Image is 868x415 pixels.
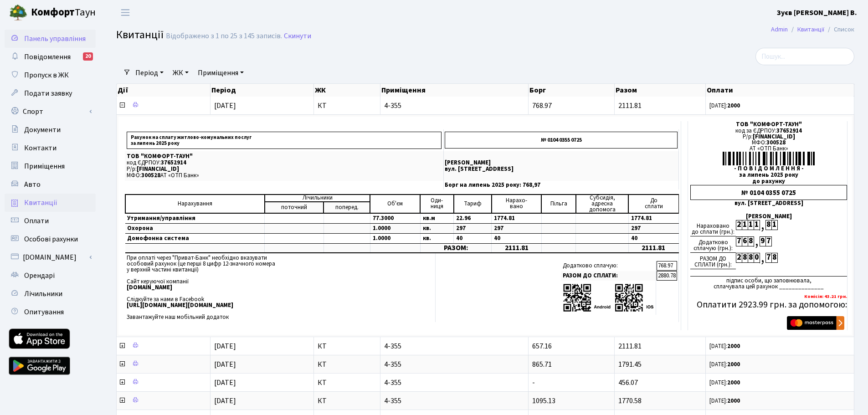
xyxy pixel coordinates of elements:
[492,213,542,224] td: 1774.81
[709,397,740,405] small: [DATE]:
[766,138,786,147] span: 300528
[618,359,642,369] span: 1791.45
[532,341,552,351] span: 657.16
[576,195,629,213] td: Субсидія, адресна допомога
[5,285,96,303] a: Лічильники
[561,271,656,281] td: РАЗОМ ДО СПЛАТИ:
[5,266,96,285] a: Орендарі
[706,84,854,97] th: Оплати
[384,102,524,109] span: 4-355
[777,8,857,18] b: Зуєв [PERSON_NAME] В.
[5,157,96,175] a: Приміщення
[736,220,742,230] div: 2
[736,253,742,263] div: 2
[709,102,740,110] small: [DATE]:
[777,7,857,18] a: Зуєв [PERSON_NAME] В.
[454,195,492,213] td: Тариф
[132,65,167,81] a: Період
[690,276,847,290] div: підпис особи, що заповнювала, сплачувала цей рахунок ______________
[529,84,615,97] th: Борг
[709,379,740,387] small: [DATE]:
[755,48,854,65] input: Пошук...
[9,4,27,22] img: logo.png
[760,220,765,231] div: ,
[561,261,656,271] td: Додатково сплачую:
[727,342,740,350] b: 2000
[24,179,41,190] span: Авто
[628,223,678,233] td: 297
[736,236,742,246] div: 7
[318,379,376,386] span: КТ
[628,243,678,253] td: 2111.81
[771,220,777,230] div: 1
[709,342,740,350] small: [DATE]:
[492,223,542,233] td: 297
[24,70,69,80] span: Пропуск в ЖК
[211,84,314,97] th: Період
[117,84,211,97] th: Дії
[5,121,96,139] a: Документи
[370,223,420,233] td: 1.0000
[24,143,56,153] span: Контакти
[370,233,420,243] td: 1.0000
[690,172,847,178] div: за липень 2025 року
[83,52,93,61] div: 20
[690,220,736,236] div: Нараховано до сплати (грн.):
[24,88,72,98] span: Подати заявку
[690,299,847,310] h5: Оплатити 2923.99 грн. за допомогою:
[318,343,376,350] span: КТ
[748,220,754,230] div: 1
[753,133,795,141] span: [FINANCIAL_ID]
[318,397,376,405] span: КТ
[754,236,760,247] div: ,
[5,230,96,248] a: Особові рахунки
[727,360,740,369] b: 2000
[742,236,748,246] div: 6
[214,396,236,406] span: [DATE]
[161,159,186,167] span: 37652914
[748,253,754,263] div: 8
[618,396,642,406] span: 1770.58
[24,52,71,62] span: Повідомлення
[24,234,78,244] span: Особові рахунки
[541,195,575,213] td: Пільга
[628,213,678,224] td: 1774.81
[125,195,265,213] td: Нарахування
[24,161,65,171] span: Приміщення
[284,32,311,41] a: Скинути
[5,102,96,121] a: Спорт
[5,248,96,266] a: [DOMAIN_NAME]
[445,182,678,188] p: Борг на липень 2025 року: 768,97
[690,200,847,206] div: вул. [STREET_ADDRESS]
[787,316,844,330] img: Masterpass
[127,283,172,292] b: [DOMAIN_NAME]
[742,220,748,230] div: 1
[5,194,96,212] a: Квитанції
[618,341,642,351] span: 2111.81
[754,253,760,263] div: 0
[24,125,61,135] span: Документи
[194,65,247,81] a: Приміщення
[137,165,179,173] span: [FINANCIAL_ID]
[420,195,453,213] td: Оди- ниця
[5,48,96,66] a: Повідомлення20
[709,360,740,369] small: [DATE]:
[532,101,552,111] span: 768.97
[690,140,847,146] div: МФО:
[628,195,678,213] td: До cплати
[445,132,678,149] p: № 0104 0355 0725
[628,233,678,243] td: 40
[748,236,754,246] div: 8
[141,171,160,179] span: 300528
[31,5,96,20] span: Таун
[127,166,442,172] p: Р/р:
[370,195,420,213] td: Об'єм
[690,214,847,220] div: [PERSON_NAME]
[618,101,642,111] span: 2111.81
[24,307,64,317] span: Опитування
[492,243,542,253] td: 2111.81
[563,283,654,313] img: apps-qrcodes.png
[765,253,771,263] div: 7
[690,128,847,134] div: код за ЄДРПОУ:
[760,253,765,263] div: ,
